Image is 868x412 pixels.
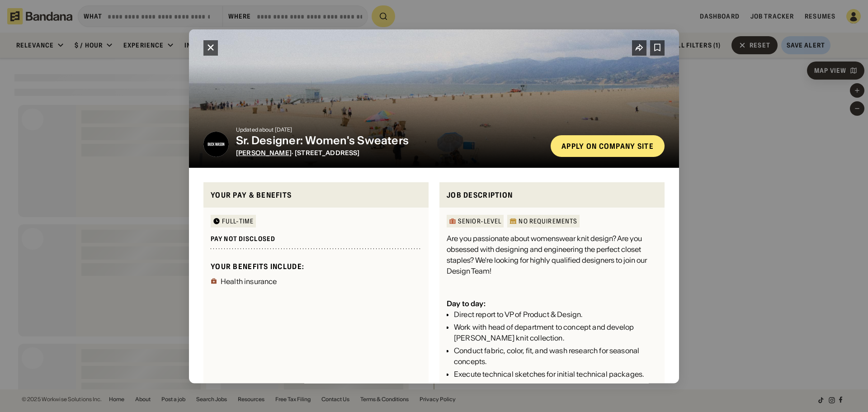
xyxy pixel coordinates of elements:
div: Attend fittings and update all design and development information. [454,381,657,403]
div: Health insurance [221,277,277,284]
div: Work with head of department to concept and develop [PERSON_NAME] knit collection. [454,322,657,343]
div: Conduct fabric, color, fit, and wash research for seasonal concepts. [454,345,657,367]
div: No Requirements [519,218,577,224]
div: Updated about [DATE] [236,127,543,132]
a: [PERSON_NAME] [236,148,292,156]
div: Your benefits include: [211,261,421,271]
div: Your pay & benefits [211,189,421,200]
img: Buck Mason logo [203,131,229,156]
div: Are you passionate about womenswear knit design? Are you obsessed with designing and engineering ... [447,233,657,276]
div: Senior-Level [458,218,501,224]
div: Day to day: [447,299,486,308]
div: Apply on company site [561,142,654,149]
div: Full-time [222,218,254,224]
div: Sr. Designer: Women's Sweaters [236,134,543,147]
div: · [STREET_ADDRESS] [236,149,543,156]
div: Execute technical sketches for initial technical packages. [454,369,657,379]
div: Pay not disclosed [211,235,275,243]
div: Job Description [447,189,657,200]
div: Direct report to VP of Product & Design. [454,309,657,320]
a: Apply on company site [551,135,665,156]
